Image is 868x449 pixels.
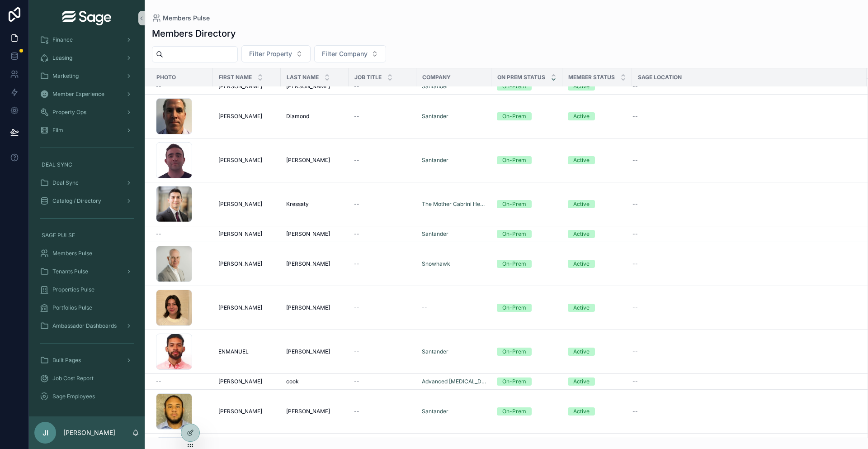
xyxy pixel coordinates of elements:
[218,304,262,311] span: [PERSON_NAME]
[497,407,557,416] a: On-Prem
[156,378,208,385] a: --
[218,378,262,385] span: [PERSON_NAME]
[573,260,590,268] div: Active
[34,104,139,120] a: Property Ops
[568,407,627,416] a: Active
[152,27,236,40] h1: Members Directory
[497,230,557,238] a: On-Prem
[286,304,330,311] span: [PERSON_NAME]
[52,179,79,186] span: Deal Sync
[422,348,486,355] a: Santander
[52,357,81,364] span: Built Pages
[52,322,117,330] span: Ambassador Dashboards
[422,408,448,415] a: Santander
[568,112,627,120] a: Active
[218,260,275,267] a: [PERSON_NAME]
[354,408,411,415] a: --
[632,113,638,120] span: --
[422,230,486,238] a: Santander
[573,407,590,416] div: Active
[354,113,359,120] span: --
[422,230,448,238] span: Santander
[573,156,590,164] div: Active
[34,32,139,48] a: Finance
[354,74,382,81] span: Job Title
[218,113,275,120] a: [PERSON_NAME]
[638,74,682,81] span: Sage Location
[502,112,526,120] div: On-Prem
[156,230,161,238] span: --
[573,230,590,238] div: Active
[52,250,92,257] span: Members Pulse
[497,304,557,312] a: On-Prem
[632,230,856,238] a: --
[241,45,311,62] button: Select Button
[34,50,139,66] a: Leasing
[286,260,330,267] span: [PERSON_NAME]
[354,378,411,385] a: --
[632,157,856,164] a: --
[354,157,411,164] a: --
[422,408,486,415] a: Santander
[422,201,486,208] span: The Mother Cabrini Health Foundation
[502,377,526,386] div: On-Prem
[286,260,343,267] a: [PERSON_NAME]
[422,260,486,267] a: Snowhawk
[34,370,139,387] a: Job Cost Report
[354,157,359,164] span: --
[52,393,95,400] span: Sage Employees
[286,113,343,120] a: Diamond
[52,286,94,293] span: Properties Pulse
[422,157,486,164] a: Santander
[163,14,210,23] span: Members Pulse
[632,260,638,267] span: --
[62,11,111,25] img: App logo
[52,91,104,98] span: Member Experience
[502,156,526,164] div: On-Prem
[573,377,590,386] div: Active
[632,378,638,385] span: --
[422,113,448,120] span: Santander
[354,113,411,120] a: --
[497,112,557,120] a: On-Prem
[354,201,411,208] a: --
[497,348,557,356] a: On-Prem
[322,49,368,58] span: Filter Company
[422,157,448,164] a: Santander
[218,157,262,164] span: [PERSON_NAME]
[314,45,386,62] button: Select Button
[497,156,557,164] a: On-Prem
[632,408,638,415] span: --
[568,156,627,164] a: Active
[52,375,94,382] span: Job Cost Report
[568,304,627,312] a: Active
[34,122,139,139] a: Film
[497,377,557,386] a: On-Prem
[52,36,73,43] span: Finance
[502,230,526,238] div: On-Prem
[34,318,139,334] a: Ambassador Dashboards
[422,260,450,267] a: Snowhawk
[632,201,856,208] a: --
[354,304,411,311] a: --
[52,109,86,116] span: Property Ops
[422,113,486,120] a: Santander
[422,304,486,311] a: --
[632,348,856,355] a: --
[156,74,176,81] span: Photo
[34,300,139,316] a: Portfolios Pulse
[34,282,139,298] a: Properties Pulse
[42,232,75,239] span: SAGE PULSE
[497,260,557,268] a: On-Prem
[354,304,359,311] span: --
[632,113,856,120] a: --
[568,348,627,356] a: Active
[34,263,139,280] a: Tenants Pulse
[286,201,309,208] span: Kressaty
[286,378,299,385] span: cook
[568,377,627,386] a: Active
[156,230,208,238] a: --
[632,378,856,385] a: --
